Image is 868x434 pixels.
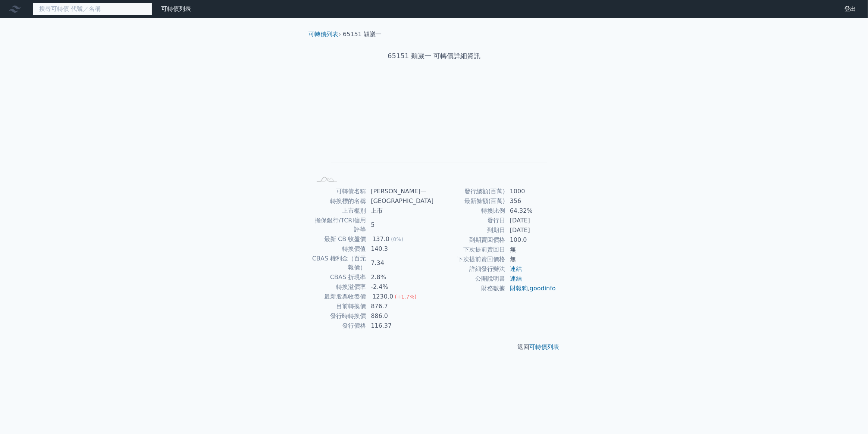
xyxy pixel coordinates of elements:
td: 最新股票收盤價 [312,292,367,302]
td: 可轉債名稱 [312,187,367,196]
td: 上市 [366,206,434,216]
p: 返回 [303,343,565,352]
td: [DATE] [505,216,557,225]
td: 876.7 [366,302,434,311]
td: 7.34 [366,254,434,272]
td: 116.37 [366,321,434,331]
td: CBAS 折現率 [312,272,367,282]
div: 137.0 [371,235,391,244]
td: 轉換比例 [434,206,505,216]
td: [DATE] [505,225,557,235]
td: 詳細發行辦法 [434,264,505,274]
span: (0%) [391,236,403,242]
td: 公開說明書 [434,274,505,284]
g: Chart [324,84,548,174]
td: 5 [366,216,434,234]
td: 最新 CB 收盤價 [312,234,367,244]
td: [PERSON_NAME]一 [366,187,434,196]
a: 財報狗 [510,285,528,292]
a: 可轉債列表 [530,343,560,350]
td: 1000 [505,187,557,196]
td: 發行日 [434,216,505,225]
td: 擔保銀行/TCRI信用評等 [312,216,367,234]
div: 1230.0 [371,292,395,301]
td: [GEOGRAPHIC_DATA] [366,196,434,206]
td: 財務數據 [434,284,505,293]
td: 轉換價值 [312,244,367,254]
td: 上市櫃別 [312,206,367,216]
td: 發行總額(百萬) [434,187,505,196]
a: 登出 [838,3,862,15]
td: 到期日 [434,225,505,235]
td: 目前轉換價 [312,302,367,311]
td: 轉換標的名稱 [312,196,367,206]
a: 連結 [510,265,522,272]
td: 最新餘額(百萬) [434,196,505,206]
td: 下次提前賣回日 [434,245,505,255]
td: 發行時轉換價 [312,311,367,321]
td: 發行價格 [312,321,367,331]
li: › [309,30,341,39]
td: 轉換溢價率 [312,282,367,292]
a: 可轉債列表 [161,5,191,12]
td: 到期賣回價格 [434,235,505,245]
td: , [505,284,557,293]
td: 下次提前賣回價格 [434,255,505,264]
td: 356 [505,196,557,206]
h1: 65151 穎崴一 可轉債詳細資訊 [303,51,565,61]
li: 65151 穎崴一 [343,30,382,39]
td: 140.3 [366,244,434,254]
td: 64.32% [505,206,557,216]
td: 886.0 [366,311,434,321]
a: 可轉債列表 [309,31,339,38]
span: (+1.7%) [395,294,416,300]
td: 2.8% [366,272,434,282]
input: 搜尋可轉債 代號／名稱 [33,3,152,15]
a: goodinfo [530,285,556,292]
td: 100.0 [505,235,557,245]
td: 無 [505,255,557,264]
a: 連結 [510,275,522,282]
td: -2.4% [366,282,434,292]
td: 無 [505,245,557,255]
td: CBAS 權利金（百元報價） [312,254,367,272]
